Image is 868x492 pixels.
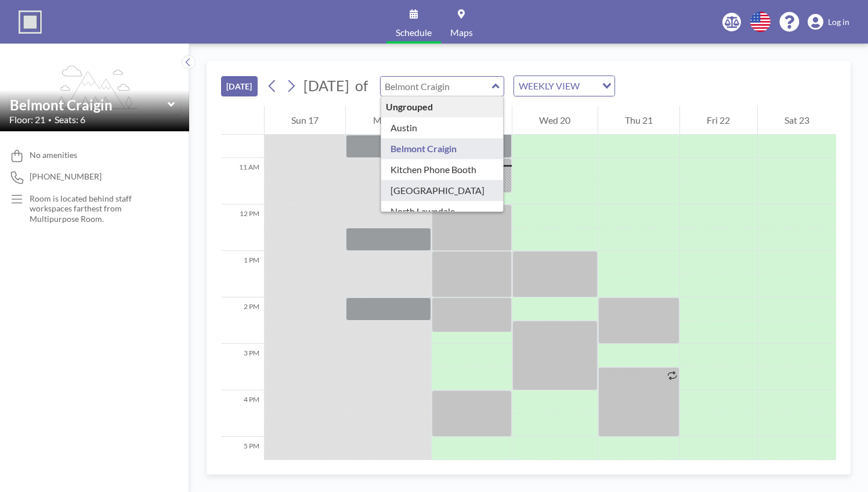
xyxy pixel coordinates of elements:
div: North Lawndale [381,201,504,222]
input: Search for option [583,78,595,94]
div: Sun 17 [265,106,345,135]
div: Belmont Craigin [381,138,504,159]
div: 2 PM [221,297,264,344]
span: [PHONE_NUMBER] [30,171,102,182]
div: Mon 18 [346,106,431,135]
div: Search for option [514,76,614,96]
span: • [48,116,52,124]
a: Log in [808,14,849,30]
div: 12 PM [221,204,264,251]
span: Seats: 6 [55,114,85,125]
span: No amenities [30,150,77,160]
span: Maps [450,28,473,37]
span: Log in [828,17,849,27]
div: 4 PM [221,390,264,437]
div: Kitchen Phone Booth [381,159,504,180]
div: 5 PM [221,437,264,483]
div: Room is located behind staff workspaces farthest from Multipurpose Room. [30,193,166,224]
div: Austin [381,117,504,138]
div: Thu 21 [598,106,679,135]
div: Ungrouped [381,96,504,117]
span: Floor: 21 [9,114,45,125]
div: Sat 23 [758,106,836,135]
input: Belmont Craigin [10,96,168,113]
div: Wed 20 [512,106,597,135]
span: WEEKLY VIEW [516,78,582,94]
span: of [355,77,368,95]
div: 3 PM [221,344,264,390]
div: [GEOGRAPHIC_DATA] [381,180,504,201]
span: [DATE] [303,77,349,94]
input: Belmont Craigin [381,77,492,96]
div: 11 AM [221,158,264,204]
button: [DATE] [221,76,258,96]
span: Schedule [396,28,432,37]
div: 1 PM [221,251,264,297]
img: organization-logo [19,10,42,34]
div: Fri 22 [680,106,757,135]
div: 10 AM [221,112,264,158]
